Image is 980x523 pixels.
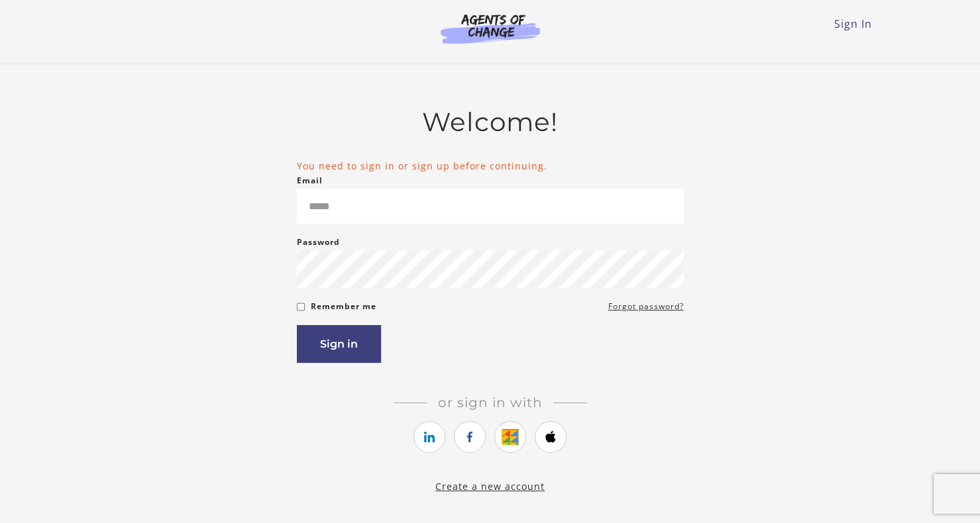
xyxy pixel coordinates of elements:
[427,13,554,44] img: Agents of Change Logo
[297,159,684,173] li: You need to sign in or sign up before continuing.
[834,17,872,31] a: Sign In
[297,173,323,189] label: Email
[535,421,567,453] a: https://courses.thinkific.com/users/auth/apple?ss%5Breferral%5D=&ss%5Buser_return_to%5D=%2Fcourse...
[435,480,545,493] a: Create a new account
[494,421,526,453] a: https://courses.thinkific.com/users/auth/google?ss%5Breferral%5D=&ss%5Buser_return_to%5D=%2Fcours...
[427,395,553,410] span: Or sign in with
[454,421,486,453] a: https://courses.thinkific.com/users/auth/facebook?ss%5Breferral%5D=&ss%5Buser_return_to%5D=%2Fcou...
[297,325,381,363] button: Sign in
[608,299,684,314] a: Forgot password?
[310,299,376,314] label: Remember me
[413,421,445,453] a: https://courses.thinkific.com/users/auth/linkedin?ss%5Breferral%5D=&ss%5Buser_return_to%5D=%2Fcou...
[297,107,684,138] h2: Welcome!
[297,234,340,250] label: Password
